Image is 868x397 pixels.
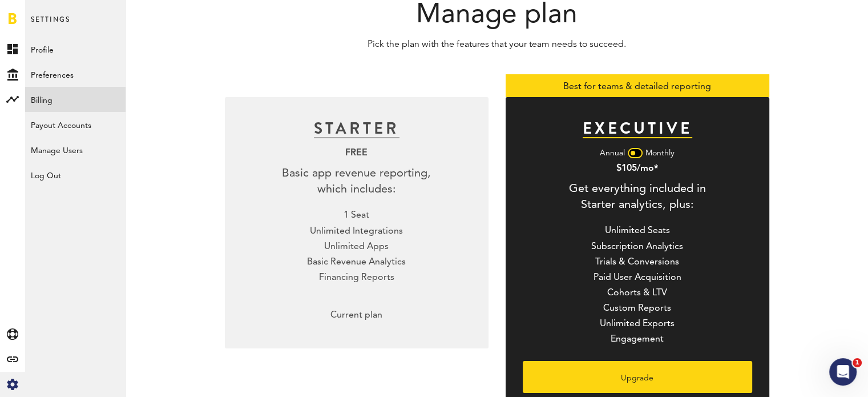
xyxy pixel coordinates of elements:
a: Billing [25,87,126,112]
span: Settings [31,13,70,37]
div: Unlimited Exports [591,318,683,330]
a: Manage Users [25,137,126,162]
div: Get everything included in Starter analytics, plus: [569,181,706,213]
div: Subscription Analytics [591,240,683,253]
div: Best for teams & detailed reporting [506,74,769,97]
div: Current plan [242,299,471,331]
div: 1 Seat [307,209,406,222]
div: Basic Revenue Analytics [307,256,406,268]
div: $105/mo* [616,162,658,175]
a: Preferences [25,62,126,87]
div: EXECUTIVE [583,120,692,138]
div: Unlimited Apps [307,240,406,253]
iframe: Intercom live chat [829,358,857,386]
p: Pick the plan with the features that your team needs to succeed. [143,38,851,51]
a: Payout Accounts [25,112,126,137]
span: Manage plan [416,2,578,29]
span: 1 [853,358,862,367]
button: Upgrade [523,361,752,393]
div: Cohorts & LTV [591,287,683,299]
div: Paid User Acquisition [591,271,683,284]
div: Basic app revenue reporting, which includes: [282,166,431,198]
span: Support [23,8,64,18]
div: Trials & Conversions [591,256,683,268]
div: FREE [345,146,368,160]
div: Unlimited Integrations [307,225,406,238]
div: Unlimited Seats [591,224,683,238]
div: STARTER [314,120,399,138]
div: Engagement [591,333,683,346]
div: Monthly [645,147,675,159]
div: Financing Reports [307,271,406,284]
div: Log Out [25,162,126,183]
a: Profile [25,37,126,62]
div: Custom Reports [591,302,683,315]
div: Annual [600,147,625,159]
